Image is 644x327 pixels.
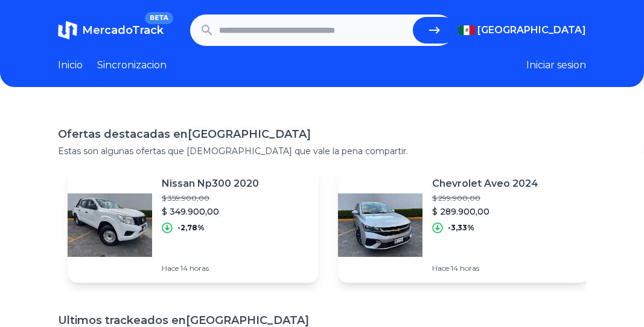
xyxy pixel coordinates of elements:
p: $ 299.900,00 [432,193,538,203]
a: Inicio [58,58,83,73]
a: MercadoTrackBETA [58,21,164,40]
p: Hace 14 horas [162,264,259,273]
p: $ 359.900,00 [162,193,259,203]
img: Featured image [68,183,152,267]
a: Sincronizacion [97,58,167,73]
span: MercadoTrack [82,24,164,37]
img: Featured image [338,183,422,267]
p: Nissan Np300 2020 [162,176,259,191]
button: Iniciar sesion [526,58,586,73]
p: Hace 14 horas [432,264,538,273]
span: [GEOGRAPHIC_DATA] [477,23,586,37]
p: -3,33% [448,223,474,233]
span: BETA [145,12,173,24]
a: Featured imageChevrolet Aveo 2024$ 299.900,00$ 289.900,00-3,33%Hace 14 horas [338,167,589,283]
p: Chevrolet Aveo 2024 [432,176,538,191]
a: Featured imageNissan Np300 2020$ 359.900,00$ 349.900,00-2,78%Hace 14 horas [68,167,319,283]
img: MercadoTrack [58,21,77,40]
p: $ 289.900,00 [432,206,538,218]
h1: Ofertas destacadas en [GEOGRAPHIC_DATA] [58,126,586,143]
button: [GEOGRAPHIC_DATA] [458,23,586,37]
p: $ 349.900,00 [162,206,259,218]
img: Mexico [458,25,475,35]
p: Estas son algunas ofertas que [DEMOGRAPHIC_DATA] que vale la pena compartir. [58,145,586,157]
p: -2,78% [177,223,205,233]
